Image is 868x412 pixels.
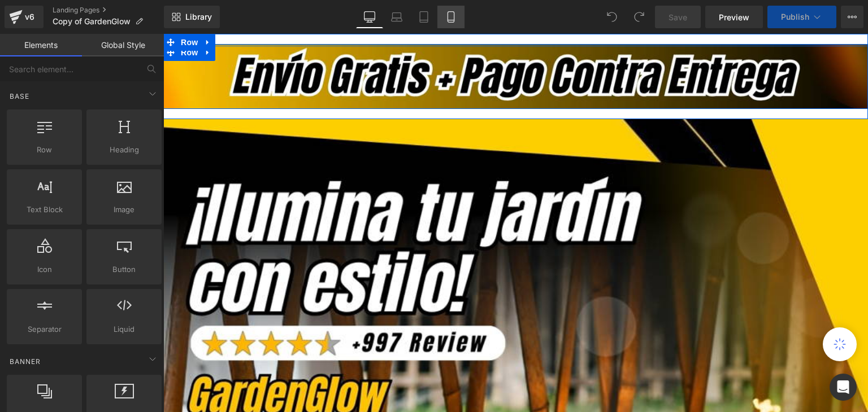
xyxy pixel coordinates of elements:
button: Undo [601,6,623,28]
a: Laptop [383,6,410,28]
span: Preview [719,11,749,23]
span: Text Block [10,204,79,216]
a: Tablet [410,6,437,28]
a: Expand / Collapse [37,10,52,27]
span: Separator [10,323,79,335]
span: Row [10,144,79,156]
a: Landing Pages [53,6,164,15]
a: v6 [5,6,44,28]
span: Image [90,204,158,216]
button: Publish [767,6,836,28]
span: Save [669,11,687,23]
span: Banner [8,356,42,367]
button: Redo [628,6,650,28]
button: More [841,6,863,28]
span: Copy of GardenGlow [53,17,131,26]
a: Global Style [82,34,164,56]
span: Row [15,10,37,27]
span: Icon [10,264,79,275]
div: v6 [23,10,37,24]
a: New Library [164,6,220,28]
span: Heading [90,144,158,156]
span: Liquid [90,323,158,335]
span: Base [8,91,31,102]
span: Publish [781,12,809,21]
span: Button [90,264,158,275]
a: Preview [705,6,763,28]
a: Desktop [356,6,383,28]
a: Mobile [437,6,465,28]
span: Library [185,12,212,22]
div: Open Intercom Messenger [830,374,857,401]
